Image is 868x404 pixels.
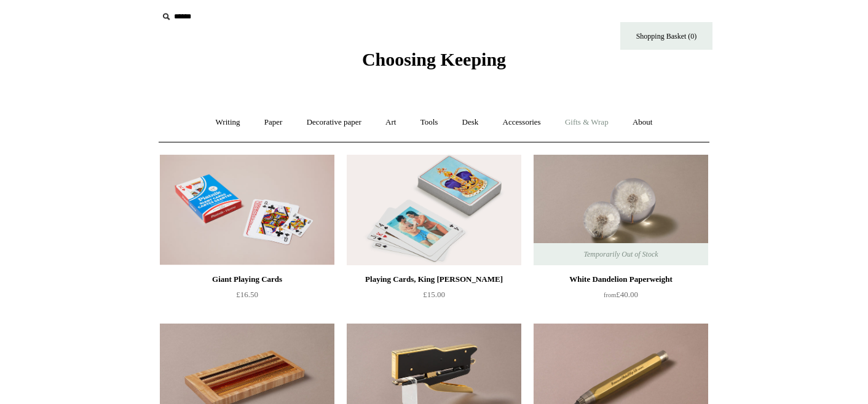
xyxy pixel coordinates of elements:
div: Giant Playing Cards [163,272,331,287]
span: Choosing Keeping [362,49,506,69]
a: Playing Cards, King Charles III Playing Cards, King Charles III [347,155,521,265]
div: White Dandelion Paperweight [537,272,705,287]
a: Decorative paper [296,106,373,139]
img: Playing Cards, King Charles III [347,155,521,265]
span: Temporarily Out of Stock [571,243,670,265]
div: Playing Cards, King [PERSON_NAME] [350,272,518,287]
span: £16.50 [236,290,258,299]
a: Giant Playing Cards Giant Playing Cards [160,155,334,265]
span: £15.00 [423,290,445,299]
a: Tools [409,106,449,139]
a: About [621,106,664,139]
a: Choosing Keeping [362,59,506,68]
a: Giant Playing Cards £16.50 [160,272,334,322]
a: Art [374,106,407,139]
a: Desk [451,106,490,139]
img: Giant Playing Cards [160,155,334,265]
span: from [604,292,616,298]
a: Playing Cards, King [PERSON_NAME] £15.00 [347,272,521,322]
a: Writing [205,106,251,139]
a: Gifts & Wrap [554,106,620,139]
img: White Dandelion Paperweight [534,155,708,265]
a: Paper [253,106,294,139]
a: Accessories [492,106,552,139]
a: White Dandelion Paperweight White Dandelion Paperweight Temporarily Out of Stock [534,155,708,265]
a: Shopping Basket (0) [620,22,712,50]
a: White Dandelion Paperweight from£40.00 [534,272,708,322]
span: £40.00 [604,290,638,299]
